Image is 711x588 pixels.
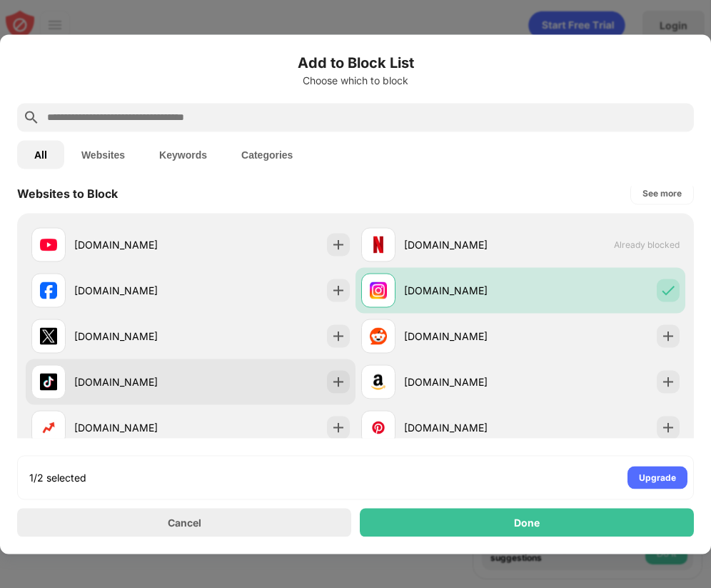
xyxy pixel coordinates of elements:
[370,373,387,390] img: favicons
[40,327,57,344] img: favicons
[639,470,676,484] div: Upgrade
[404,374,520,389] div: [DOMAIN_NAME]
[614,239,680,250] span: Already blocked
[23,109,40,126] img: search.svg
[64,140,142,169] button: Websites
[74,237,191,252] div: [DOMAIN_NAME]
[404,283,520,298] div: [DOMAIN_NAME]
[404,329,520,344] div: [DOMAIN_NAME]
[168,517,201,529] div: Cancel
[40,236,57,253] img: favicons
[142,140,224,169] button: Keywords
[40,373,57,390] img: favicons
[74,420,191,435] div: [DOMAIN_NAME]
[40,419,57,436] img: favicons
[17,140,64,169] button: All
[404,237,520,252] div: [DOMAIN_NAME]
[74,329,191,344] div: [DOMAIN_NAME]
[224,140,310,169] button: Categories
[642,186,682,200] div: See more
[514,517,540,528] div: Done
[74,374,191,389] div: [DOMAIN_NAME]
[404,420,520,435] div: [DOMAIN_NAME]
[29,470,86,484] div: 1/2 selected
[17,51,694,73] h6: Add to Block List
[370,419,387,436] img: favicons
[370,327,387,344] img: favicons
[17,74,694,86] div: Choose which to block
[40,281,57,299] img: favicons
[370,281,387,299] img: favicons
[74,283,191,298] div: [DOMAIN_NAME]
[370,236,387,253] img: favicons
[17,186,118,200] div: Websites to Block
